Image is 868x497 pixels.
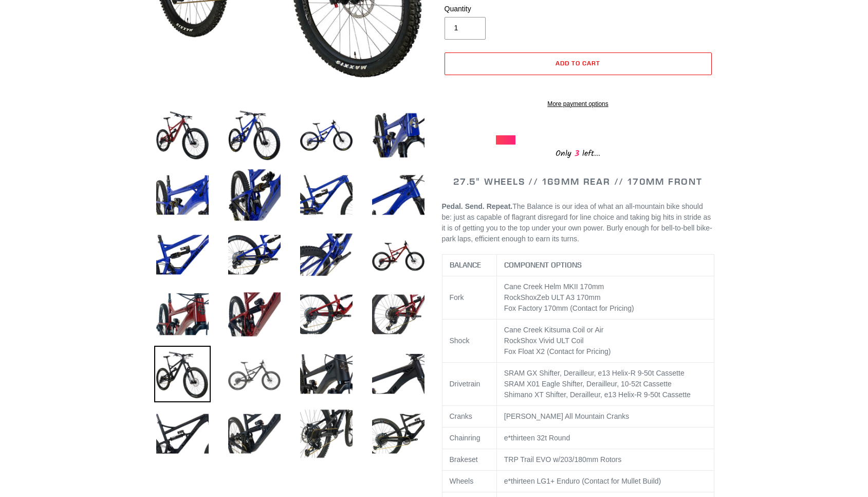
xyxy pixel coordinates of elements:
[442,428,496,449] td: Chainring
[504,282,604,291] span: Cane Creek Helm MKII 170mm
[370,107,427,164] img: Load image into Gallery viewer, BALANCE - Complete Bike
[442,255,496,276] th: BALANCE
[370,286,427,343] img: Load image into Gallery viewer, BALANCE - Complete Bike
[154,107,211,164] img: Load image into Gallery viewer, BALANCE - Complete Bike
[154,405,211,462] img: Load image into Gallery viewer, BALANCE - Complete Bike
[370,226,427,283] img: Load image into Gallery viewer, BALANCE - Complete Bike
[496,449,714,471] td: TRP Trail EVO w/203/180mm Rotors
[442,449,496,471] td: Brakeset
[445,4,576,14] label: Quantity
[504,325,707,357] p: Cane Creek Kitsuma Coil or Air RockShox Vivid ULT Coil Fox Float X2 (Contact for Pricing)
[442,471,496,492] td: Wheels
[226,226,283,283] img: Load image into Gallery viewer, BALANCE - Complete Bike
[298,286,355,343] img: Load image into Gallery viewer, BALANCE - Complete Bike
[556,59,600,67] span: Add to cart
[226,167,283,223] img: Load image into Gallery viewer, BALANCE - Complete Bike
[442,363,496,406] td: Drivetrain
[370,346,427,402] img: Load image into Gallery viewer, BALANCE - Complete Bike
[298,405,355,462] img: Load image into Gallery viewer, BALANCE - Complete Bike
[442,406,496,428] td: Cranks
[442,276,496,319] td: Fork
[154,346,211,402] img: Load image into Gallery viewer, BALANCE - Complete Bike
[154,226,211,283] img: Load image into Gallery viewer, BALANCE - Complete Bike
[496,145,660,161] div: Only left...
[226,286,283,343] img: Load image into Gallery viewer, BALANCE - Complete Bike
[571,147,582,160] span: 3
[445,52,712,75] button: Add to cart
[370,405,427,462] img: Load image into Gallery viewer, BALANCE - Complete Bike
[154,286,211,343] img: Load image into Gallery viewer, BALANCE - Complete Bike
[298,107,355,164] img: Load image into Gallery viewer, BALANCE - Complete Bike
[226,107,283,164] img: Load image into Gallery viewer, BALANCE - Complete Bike
[298,226,355,283] img: Load image into Gallery viewer, BALANCE - Complete Bike
[496,428,714,449] td: e*thirteen 32t Round
[496,471,714,492] td: e*thirteen LG1+ Enduro (Contact for Mullet Build)
[442,202,513,210] b: Pedal. Send. Repeat.
[442,201,714,244] p: The Balance is our idea of what an all-mountain bike should be: just as capable of flagrant disre...
[496,276,714,319] td: RockShox mm Fox Factory 170mm (Contact for Pricing)
[442,319,496,363] td: Shock
[154,167,211,223] img: Load image into Gallery viewer, BALANCE - Complete Bike
[370,167,427,223] img: Load image into Gallery viewer, BALANCE - Complete Bike
[496,363,714,406] td: SRAM GX Shifter, Derailleur, e13 Helix-R 9-50t Cassette SRAM X01 Eagle Shifter, Derailleur, 10-52...
[298,167,355,223] img: Load image into Gallery viewer, BALANCE - Complete Bike
[445,99,712,109] a: More payment options
[298,346,355,402] img: Load image into Gallery viewer, BALANCE - Complete Bike
[442,176,714,187] h2: 27.5" WHEELS // 169MM REAR // 170MM FRONT
[496,255,714,276] th: COMPONENT OPTIONS
[537,293,589,301] span: Zeb ULT A3 170
[226,346,283,402] img: Load image into Gallery viewer, BALANCE - Complete Bike
[226,405,283,462] img: Load image into Gallery viewer, BALANCE - Complete Bike
[496,406,714,428] td: [PERSON_NAME] All Mountain Cranks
